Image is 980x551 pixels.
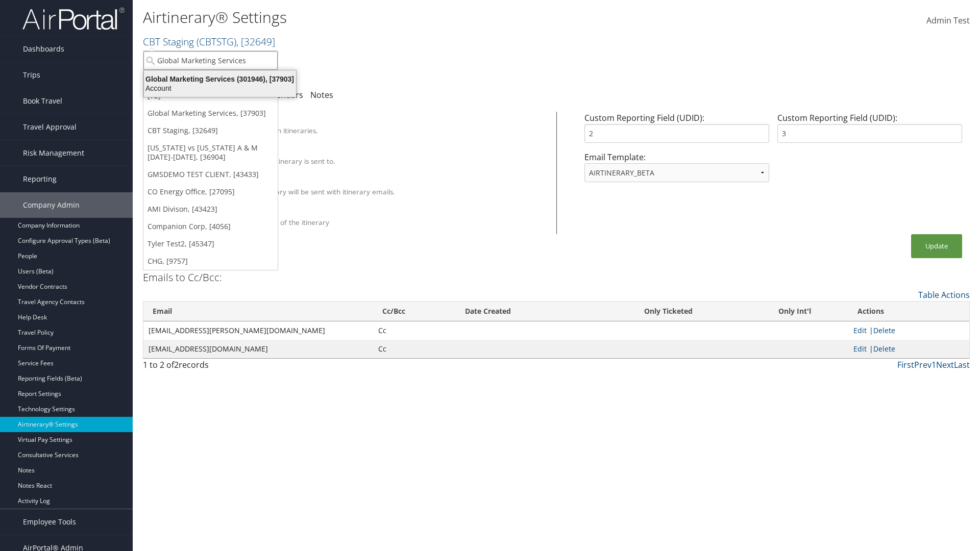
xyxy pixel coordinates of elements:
[190,147,544,156] div: Override Email
[143,218,278,235] a: Companion Corp, [4056]
[236,35,275,48] span: , [ 32649 ]
[143,359,344,376] div: 1 to 2 of records
[197,35,236,48] span: ( CBTSTG )
[873,344,895,354] a: Delete
[742,302,848,321] th: Only Int'l: activate to sort column ascending
[373,340,456,358] td: Cc
[23,88,62,114] span: Book Travel
[190,187,395,197] label: A PDF version of the itinerary will be sent with itinerary emails.
[143,201,278,218] a: AMI Divison, [43423]
[926,15,970,26] span: Admin Test
[190,116,544,126] div: Client Name
[174,359,179,370] span: 2
[23,509,76,535] span: Employee Tools
[143,253,278,270] a: CHG, [9757]
[23,62,40,88] span: Trips
[23,36,64,62] span: Dashboards
[911,234,962,258] button: Update
[897,359,914,370] a: First
[773,112,966,151] div: Custom Reporting Field (UDID):
[143,105,278,122] a: Global Marketing Services, [37903]
[580,112,773,151] div: Custom Reporting Field (UDID):
[873,325,895,335] a: Delete
[143,7,694,28] h1: Airtinerary® Settings
[918,289,970,300] a: Table Actions
[456,302,596,321] th: Date Created: activate to sort column ascending
[190,208,544,217] div: Show Survey
[143,270,222,285] h3: Emails to Cc/Bcc:
[143,183,278,201] a: CO Energy Office, [27095]
[848,321,969,340] td: |
[853,325,867,335] a: Edit
[23,166,57,192] span: Reporting
[373,302,456,321] th: Cc/Bcc: activate to sort column ascending
[23,192,80,218] span: Company Admin
[190,178,544,187] div: Attach PDF
[936,359,954,370] a: Next
[143,35,275,48] a: CBT Staging
[932,359,936,370] a: 1
[23,140,84,166] span: Risk Management
[143,235,278,253] a: Tyler Test2, [45347]
[143,302,373,321] th: Email: activate to sort column ascending
[143,340,373,358] td: [EMAIL_ADDRESS][DOMAIN_NAME]
[143,166,278,183] a: GMSDEMO TEST CLIENT, [43433]
[143,321,373,340] td: [EMAIL_ADDRESS][PERSON_NAME][DOMAIN_NAME]
[143,122,278,139] a: CBT Staging, [32649]
[848,302,969,321] th: Actions
[926,5,970,37] a: Admin Test
[853,344,867,354] a: Edit
[23,114,77,140] span: Travel Approval
[22,7,125,31] img: airportal-logo.png
[580,151,773,190] div: Email Template:
[264,89,303,101] a: Calendars
[373,321,456,340] td: Cc
[143,139,278,166] a: [US_STATE] vs [US_STATE] A & M [DATE]-[DATE], [36904]
[138,84,302,93] div: Account
[914,359,932,370] a: Prev
[954,359,970,370] a: Last
[138,74,302,84] div: Global Marketing Services (301946), [37903]
[143,51,278,70] input: Search Accounts
[848,340,969,358] td: |
[310,89,333,101] a: Notes
[595,302,741,321] th: Only Ticketed: activate to sort column ascending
